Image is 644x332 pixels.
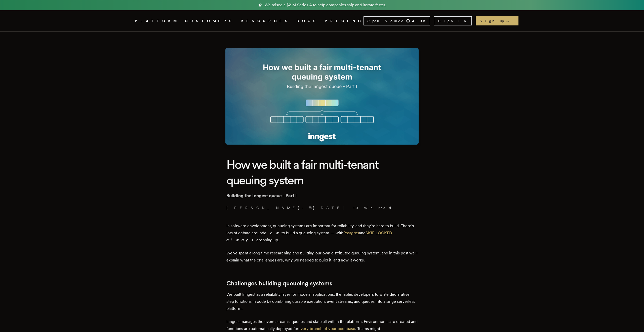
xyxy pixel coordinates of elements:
[506,18,514,23] span: →
[412,18,429,23] span: 4.9 K
[265,2,386,8] span: We raised a $21M Series A to help companies ship and iterate faster.
[325,18,364,24] a: PRICING
[121,10,523,31] nav: Global
[226,205,418,210] p: · ·
[185,18,235,24] a: CUSTOMERS
[226,192,418,199] p: Building the Inngest queue - Part I
[264,230,281,235] em: how
[226,291,418,312] p: We built Inngest as a reliability layer for modern applications. It enables developers to write d...
[343,230,359,235] a: Postgres
[225,48,419,145] img: Featured image for How we built a fair multi-tenant queuing system blog post
[367,18,404,23] span: Open Source
[241,18,291,24] button: RESOURCES
[434,16,472,25] a: Sign In
[353,205,392,210] span: 10 min read
[366,230,392,235] a: SKIP LOCKED
[135,18,179,24] button: PLATFORM
[298,326,355,331] a: every branch of your codebase
[226,238,256,242] em: always
[226,280,418,287] h2: Challenges building queueing systems
[226,205,300,210] a: [PERSON_NAME]
[226,157,418,188] h1: How we built a fair multi-tenant queuing system
[226,250,418,264] p: We've spent a long time researching and building our own distributed queuing system, and in this ...
[226,222,418,244] p: In software development, queueing systems are important for reliability, and they're hard to buil...
[309,205,344,210] span: [DATE]
[297,18,319,24] a: DOCS
[476,16,518,25] a: Sign up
